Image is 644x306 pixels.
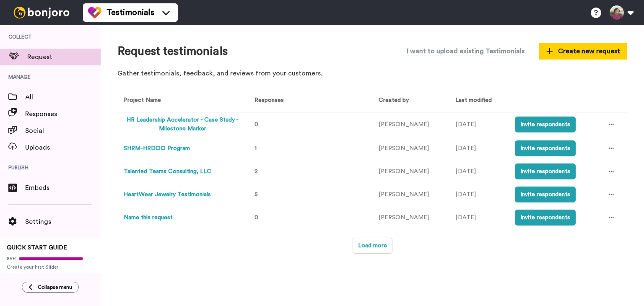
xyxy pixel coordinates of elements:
[372,160,449,183] td: [PERSON_NAME]
[449,183,508,206] td: [DATE]
[515,163,576,179] button: Invite respondents
[407,46,525,56] span: I want to upload existing Testimonials
[124,190,211,199] button: HeartWear Jewelry Testimonials
[372,112,449,137] td: [PERSON_NAME]
[25,109,101,119] span: Responses
[117,69,627,78] p: Gather testimonials, feedback, and reviews from your customers.
[449,160,508,183] td: [DATE]
[353,238,392,254] button: Load more
[124,144,190,153] button: SHRM-HRDOO Program
[254,169,258,174] span: 2
[10,7,73,18] img: bj-logo-header-white.svg
[515,210,576,226] button: Invite respondents
[372,183,449,206] td: [PERSON_NAME]
[449,89,508,112] th: Last modified
[25,183,101,193] span: Embeds
[515,117,576,132] button: Invite respondents
[254,145,257,151] span: 1
[449,206,508,229] td: [DATE]
[27,52,101,62] span: Request
[7,264,94,270] span: Create your first Slider
[124,213,173,222] button: Name this request
[546,46,620,56] span: Create new request
[22,282,79,293] button: Collapse menu
[449,112,508,137] td: [DATE]
[372,89,449,112] th: Created by
[254,215,258,220] span: 0
[515,187,576,202] button: Invite respondents
[372,137,449,160] td: [PERSON_NAME]
[254,122,258,127] span: 0
[400,42,531,60] button: I want to upload existing Testimonials
[117,45,228,58] h1: Request testimonials
[7,255,17,262] span: 85%
[251,97,284,103] span: Responses
[515,140,576,156] button: Invite respondents
[38,284,72,290] span: Collapse menu
[124,116,241,133] button: HR Leadership Accelerator - Case Study - Milestone Marker
[7,245,67,251] span: QUICK START GUIDE
[254,192,258,197] span: 5
[88,6,101,19] img: tm-color.svg
[25,126,101,136] span: Social
[124,167,211,176] button: Talented Teams Consulting, LLC
[117,89,245,112] th: Project Name
[372,206,449,229] td: [PERSON_NAME]
[539,43,627,60] button: Create new request
[106,7,154,18] span: Testimonials
[25,92,101,102] span: All
[25,143,101,153] span: Uploads
[25,217,101,227] span: Settings
[449,137,508,160] td: [DATE]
